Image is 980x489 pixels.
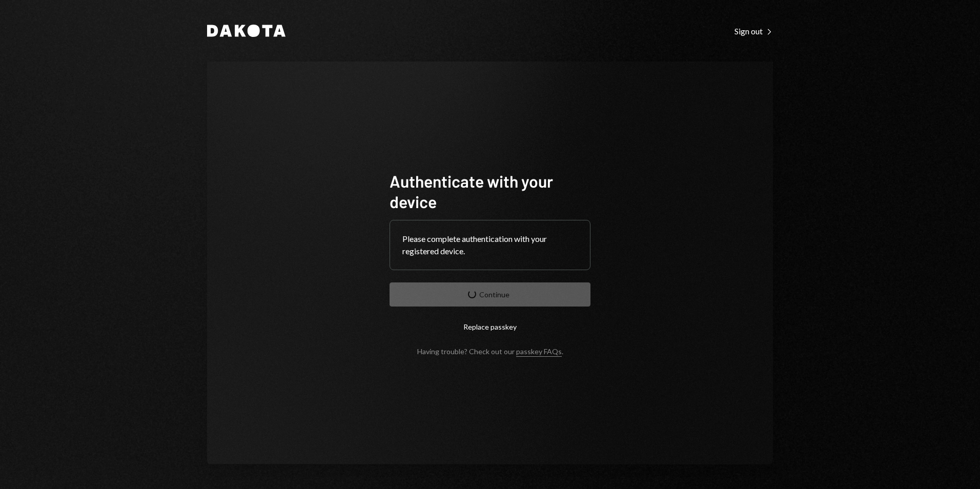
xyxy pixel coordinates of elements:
[390,171,590,212] h1: Authenticate with your device
[390,315,590,339] button: Replace passkey
[402,233,578,257] div: Please complete authentication with your registered device.
[417,347,563,356] div: Having trouble? Check out our .
[734,25,773,36] a: Sign out
[516,347,562,357] a: passkey FAQs
[734,26,773,36] div: Sign out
